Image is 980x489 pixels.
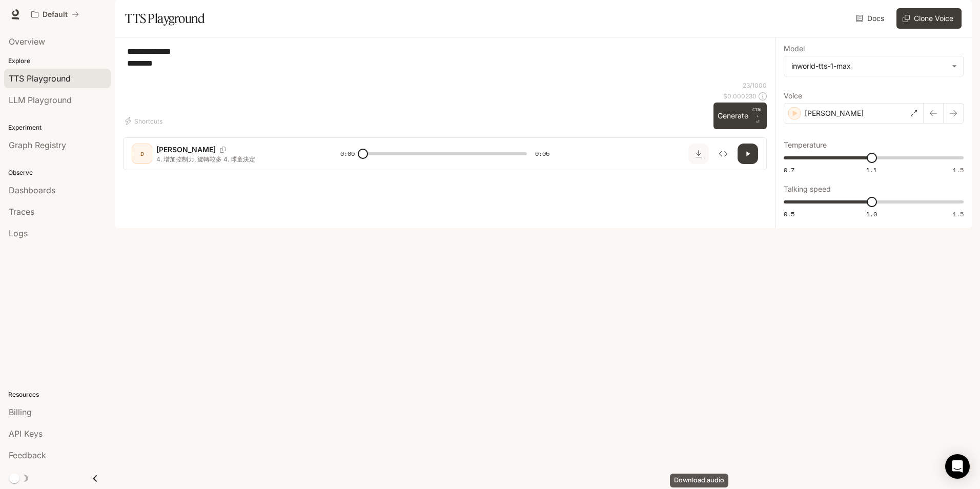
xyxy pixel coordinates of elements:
[27,4,84,25] button: All workspaces
[216,147,230,153] button: Copy Voice ID
[784,45,805,52] p: Model
[784,166,794,174] span: 0.7
[866,210,877,218] span: 1.0
[791,61,947,71] div: inworld-tts-1-max
[752,107,763,125] p: ⏎
[866,166,877,174] span: 1.1
[134,146,150,162] div: D
[688,144,709,164] button: Download audio
[156,145,216,155] p: [PERSON_NAME]
[125,8,205,29] h1: TTS Playground
[743,81,767,90] p: 23 / 1000
[784,210,794,218] span: 0.5
[854,8,888,29] a: Docs
[784,92,802,99] p: Voice
[784,186,831,193] p: Talking speed
[723,92,757,100] p: $ 0.000230
[535,149,549,159] span: 0:05
[896,8,962,29] button: Clone Voice
[953,210,964,218] span: 1.5
[805,108,864,118] p: [PERSON_NAME]
[156,155,316,164] p: 4. 增加控制力, 旋轉較多 4. 球童決定
[713,144,733,164] button: Inspect
[784,56,963,76] div: inworld-tts-1-max
[752,107,763,119] p: CTRL +
[945,454,970,479] div: Open Intercom Messenger
[784,141,827,149] p: Temperature
[713,103,767,129] button: GenerateCTRL +⏎
[953,166,964,174] span: 1.5
[123,113,167,129] button: Shortcuts
[340,149,355,159] span: 0:00
[43,10,68,19] p: Default
[670,474,728,487] div: Download audio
